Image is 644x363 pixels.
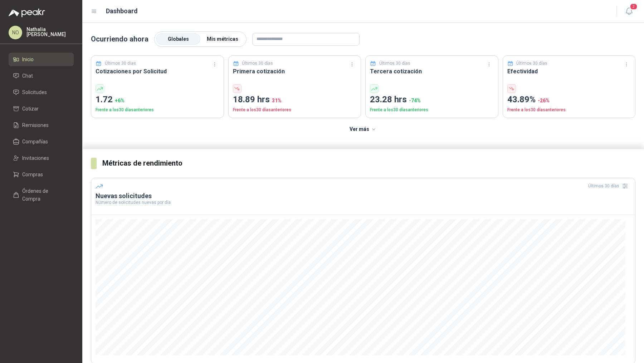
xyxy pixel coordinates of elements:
a: Compañías [9,135,74,148]
h3: Nuevas solicitudes [96,192,631,200]
p: 23.28 hrs [370,93,494,107]
a: Invitaciones [9,151,74,165]
p: Número de solicitudes nuevas por día [96,200,631,205]
img: Logo peakr [9,9,45,17]
h3: Primera cotización [233,67,357,76]
div: NO [9,26,22,39]
button: Ver más [346,122,381,137]
span: Compañías [22,138,48,146]
p: Últimos 30 días [105,60,136,67]
span: -26 % [538,98,550,103]
span: Invitaciones [22,154,49,162]
span: Mis métricas [207,36,238,42]
h3: Cotizaciones por Solicitud [96,67,219,76]
a: Solicitudes [9,85,74,99]
span: 31 % [272,98,282,103]
h3: Efectividad [507,67,631,76]
button: 2 [623,5,635,18]
p: 1.72 [96,93,219,107]
span: Órdenes de Compra [22,187,67,203]
span: Solicitudes [22,88,47,96]
p: Frente a los 30 días anteriores [370,107,494,113]
a: Órdenes de Compra [9,184,74,206]
p: Frente a los 30 días anteriores [507,107,631,113]
a: Inicio [9,53,74,66]
h3: Métricas de rendimiento [102,158,635,169]
p: Últimos 30 días [516,60,547,67]
a: Cotizar [9,102,74,116]
span: Inicio [22,55,34,63]
a: Compras [9,168,74,181]
p: Últimos 30 días [242,60,273,67]
span: Remisiones [22,121,49,129]
span: Cotizar [22,105,39,113]
span: Globales [168,36,189,42]
p: 43.89% [507,93,631,107]
p: Últimos 30 días [379,60,410,67]
p: 18.89 hrs [233,93,357,107]
span: + 6 % [115,98,125,103]
span: -74 % [409,98,421,103]
p: Ocurriendo ahora [91,34,148,45]
div: Últimos 30 días [588,180,631,192]
p: Frente a los 30 días anteriores [96,107,219,113]
p: Nathalia [PERSON_NAME] [26,27,74,37]
a: Remisiones [9,118,74,132]
span: 2 [630,3,638,10]
span: Compras [22,171,43,178]
span: Chat [22,72,33,80]
h1: Dashboard [106,6,138,16]
a: Chat [9,69,74,83]
h3: Tercera cotización [370,67,494,76]
p: Frente a los 30 días anteriores [233,107,357,113]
